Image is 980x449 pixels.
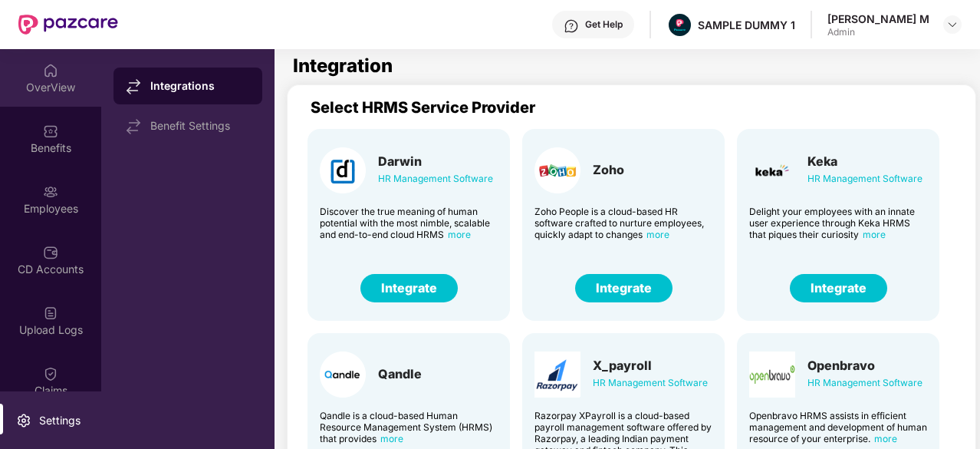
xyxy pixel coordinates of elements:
[150,78,250,94] div: Integrations
[320,352,366,398] img: Card Logo
[378,154,493,169] div: Darwin
[35,413,85,428] div: Settings
[43,124,58,139] img: svg+xml;base64,PHN2ZyBpZD0iQmVuZWZpdHMiIHhtbG5zPSJodHRwOi8vd3d3LnczLm9yZy8yMDAwL3N2ZyIgd2lkdGg9Ij...
[534,147,580,193] img: Card Logo
[320,410,498,444] div: Qandle is a cloud-based Human Resource Management System (HRMS) that provides
[593,375,708,391] div: HR Management Software
[593,358,708,373] div: X_payroll
[593,162,624,177] div: Zoho
[585,18,623,31] div: Get Help
[827,12,929,26] div: [PERSON_NAME] M
[807,154,922,169] div: Keka
[946,18,959,31] img: svg+xml;base64,PHN2ZyBpZD0iRHJvcGRvd24tMzJ4MzIiIHhtbG5zPSJodHRwOi8vd3d3LnczLm9yZy8yMDAwL3N2ZyIgd2...
[126,119,141,134] img: svg+xml;base64,PHN2ZyB4bWxucz0iaHR0cDovL3d3dy53My5vcmcvMjAwMC9zdmciIHdpZHRoPSIxNy44MzIiIGhlaWdodD...
[698,18,795,32] div: SAMPLE DUMMY 1
[43,63,58,78] img: svg+xml;base64,PHN2ZyBpZD0iSG9tZSIgeG1sbnM9Imh0dHA6Ly93d3cudzMub3JnLzIwMDAvc3ZnIiB3aWR0aD0iMjAiIG...
[534,206,712,240] div: Zoho People is a cloud-based HR software crafted to nurture employees, quickly adapt to changes
[380,433,403,444] span: more
[150,120,250,132] div: Benefit Settings
[669,14,691,36] img: Pazcare_Alternative_logo-01-01.png
[646,229,669,240] span: more
[320,206,498,240] div: Discover the true meaning of human potential with the most nimble, scalable and end-to-end cloud ...
[807,375,922,391] div: HR Management Software
[18,15,118,35] img: New Pazcare Logo
[43,184,58,200] img: svg+xml;base64,PHN2ZyBpZD0iRW1wbG95ZWVzIiB4bWxucz0iaHR0cDovL3d3dy53My5vcmcvMjAwMC9zdmciIHdpZHRoPS...
[360,274,458,302] button: Integrate
[863,229,886,240] span: more
[749,206,927,240] div: Delight your employees with an innate user experience through Keka HRMS that piques their curiosity
[874,433,897,444] span: more
[575,274,673,302] button: Integrate
[827,26,929,38] div: Admin
[807,170,922,187] div: HR Management Software
[564,18,579,34] img: svg+xml;base64,PHN2ZyBpZD0iSGVscC0zMngzMiIgeG1sbnM9Imh0dHA6Ly93d3cudzMub3JnLzIwMDAvc3ZnIiB3aWR0aD...
[790,274,887,302] button: Integrate
[43,305,58,321] img: svg+xml;base64,PHN2ZyBpZD0iVXBsb2FkX0xvZ3MiIGRhdGEtbmFtZT0iVXBsb2FkIExvZ3MiIHhtbG5zPSJodHRwOi8vd3...
[749,410,927,444] div: Openbravo HRMS assists in efficient management and development of human resource of your enterprise.
[16,413,31,428] img: svg+xml;base64,PHN2ZyBpZD0iU2V0dGluZy0yMHgyMCIgeG1sbnM9Imh0dHA6Ly93d3cudzMub3JnLzIwMDAvc3ZnIiB3aW...
[293,57,393,75] h1: Integration
[448,229,471,240] span: more
[320,147,366,193] img: Card Logo
[126,79,141,94] img: svg+xml;base64,PHN2ZyB4bWxucz0iaHR0cDovL3d3dy53My5vcmcvMjAwMC9zdmciIHdpZHRoPSIxNy44MzIiIGhlaWdodD...
[378,366,422,381] div: Qandle
[807,358,922,373] div: Openbravo
[749,352,795,398] img: Card Logo
[534,352,580,398] img: Card Logo
[43,366,58,381] img: svg+xml;base64,PHN2ZyBpZD0iQ2xhaW0iIHhtbG5zPSJodHRwOi8vd3d3LnczLm9yZy8yMDAwL3N2ZyIgd2lkdGg9IjIwIi...
[43,245,58,260] img: svg+xml;base64,PHN2ZyBpZD0iQ0RfQWNjb3VudHMiIGRhdGEtbmFtZT0iQ0QgQWNjb3VudHMiIHhtbG5zPSJodHRwOi8vd3...
[378,170,493,187] div: HR Management Software
[749,147,795,193] img: Card Logo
